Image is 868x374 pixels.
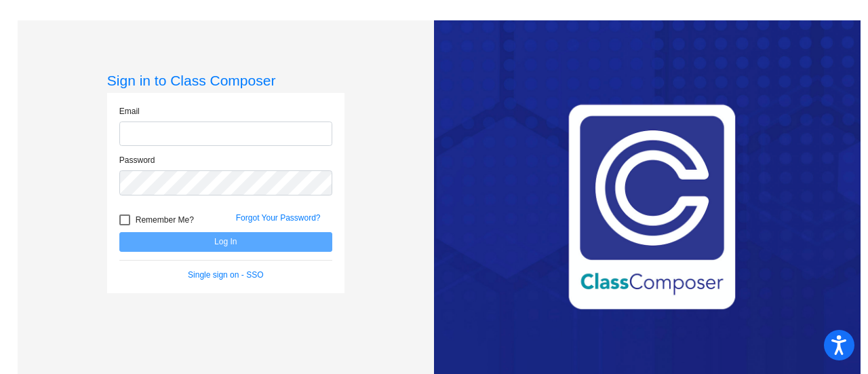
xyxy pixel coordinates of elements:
[119,154,155,166] label: Password
[119,105,140,117] label: Email
[107,72,344,89] h3: Sign in to Class Composer
[188,270,263,280] a: Single sign on - SSO
[119,232,332,252] button: Log In
[236,213,321,223] a: Forgot Your Password?
[136,212,194,228] span: Remember Me?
